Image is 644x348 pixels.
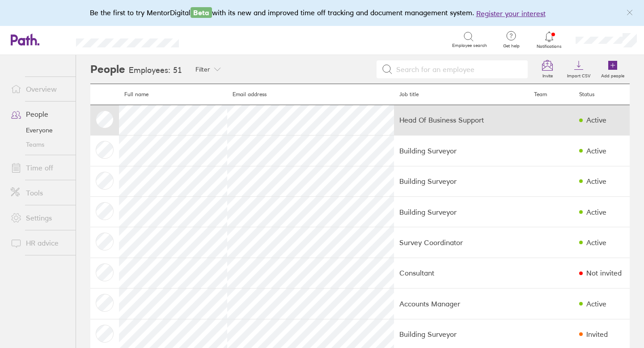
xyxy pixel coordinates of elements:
th: Team [529,84,574,105]
td: Accounts Manager [394,289,529,319]
th: Full name [119,84,227,105]
td: Building Surveyor [394,197,529,227]
a: Notifications [535,30,564,49]
div: Active [586,238,606,246]
a: Import CSV [562,55,596,84]
span: Beta [191,7,212,18]
a: Add people [596,55,630,84]
th: Email address [227,84,394,105]
span: Get help [497,43,526,49]
button: Register your interest [476,8,546,19]
h3: Employees: 51 [129,66,182,75]
label: Add people [596,71,630,79]
td: Consultant [394,258,529,288]
a: People [4,105,76,123]
td: Survey Coordinator [394,227,529,258]
td: Building Surveyor [394,136,529,166]
td: Head Of Business Support [394,105,529,135]
h2: People [90,55,125,84]
div: Be the first to try MentorDigital with its new and improved time off tracking and document manage... [90,7,555,19]
span: Employee search [452,43,487,48]
td: Building Surveyor [394,166,529,196]
div: Active [586,147,606,155]
th: Job title [394,84,529,105]
div: Invited [586,330,608,338]
span: Notifications [535,44,564,49]
span: Filter [195,66,210,73]
div: Active [586,116,606,124]
a: Invite [533,55,562,84]
a: Overview [4,80,76,98]
div: Active [586,177,606,185]
div: Search [203,35,226,43]
div: Active [586,300,606,308]
input: Search for an employee [393,61,523,78]
a: Teams [4,137,76,152]
a: Everyone [4,123,76,137]
a: Tools [4,184,76,202]
a: HR advice [4,234,76,252]
a: Time off [4,159,76,177]
th: Status [574,84,630,105]
a: Settings [4,209,76,227]
label: Import CSV [562,71,596,79]
label: Invite [537,71,558,79]
div: Active [586,208,606,216]
div: Not invited [586,269,622,277]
